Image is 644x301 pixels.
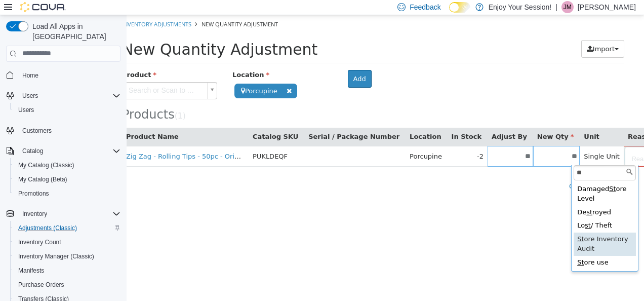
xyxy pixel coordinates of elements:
a: Users [14,104,38,116]
a: Inventory Manager (Classic) [14,250,98,262]
a: Manifests [14,265,48,277]
span: Inventory Count [14,236,120,248]
button: Manifests [10,264,125,278]
span: Catalog [18,145,120,157]
span: st [458,206,464,214]
span: Inventory [18,208,120,220]
a: Purchase Orders [14,279,68,291]
span: Purchase Orders [18,281,64,289]
span: Manifests [14,265,120,277]
span: Feedback [410,2,440,12]
span: Users [18,90,120,102]
button: Inventory Manager (Classic) [10,249,125,264]
button: My Catalog (Classic) [10,158,125,172]
span: Inventory Count [18,238,61,246]
button: Catalog [18,145,47,157]
p: | [555,1,557,13]
a: Promotions [14,187,53,200]
span: Adjustments (Classic) [18,224,77,232]
span: My Catalog (Beta) [14,173,120,185]
span: Manifests [18,267,44,275]
span: st [460,193,466,201]
span: St [482,170,489,177]
a: Inventory Count [14,236,65,248]
span: Customers [22,127,52,135]
span: Inventory Manager (Classic) [14,250,120,262]
div: Jessica McPhee [561,1,574,13]
span: Promotions [14,187,120,200]
span: Home [22,71,38,80]
span: Inventory [22,210,47,218]
button: Inventory [2,207,125,221]
button: Adjustments (Classic) [10,221,125,235]
button: Users [10,103,125,117]
button: Home [2,68,125,83]
span: My Catalog (Beta) [18,175,67,183]
button: Purchase Orders [10,278,125,292]
div: Damaged ore Level [447,167,509,191]
button: Users [18,90,42,102]
span: Promotions [18,190,49,198]
span: St [451,220,457,228]
button: Users [2,89,125,103]
input: Dark Mode [449,2,470,13]
span: My Catalog (Classic) [18,161,74,169]
span: Home [18,69,120,82]
div: ore Inventory Audit [447,217,509,241]
a: Home [18,69,43,82]
p: [PERSON_NAME] [578,1,636,13]
span: Load All Apps in [GEOGRAPHIC_DATA] [28,21,120,42]
span: JM [563,1,572,13]
span: My Catalog (Classic) [14,159,120,171]
a: Customers [18,125,56,137]
div: De royed [447,191,509,204]
div: ore use [447,241,509,254]
button: Inventory [18,208,51,220]
a: My Catalog (Beta) [14,173,71,185]
span: Users [22,92,38,100]
button: Inventory Count [10,235,125,249]
button: Catalog [2,144,125,158]
span: Users [14,104,120,116]
span: St [451,243,457,251]
button: Customers [2,123,125,138]
span: Inventory Manager (Classic) [18,252,94,260]
p: Enjoy Your Session! [489,1,552,13]
a: Adjustments (Classic) [14,222,81,234]
a: My Catalog (Classic) [14,159,78,171]
span: Catalog [22,147,43,155]
span: Adjustments (Classic) [14,222,120,234]
button: Promotions [10,186,125,201]
span: Customers [18,124,120,137]
span: Purchase Orders [14,279,120,291]
img: Cova [20,2,66,12]
div: Lo / Theft [447,204,509,217]
button: My Catalog (Beta) [10,172,125,186]
span: Users [18,106,34,114]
